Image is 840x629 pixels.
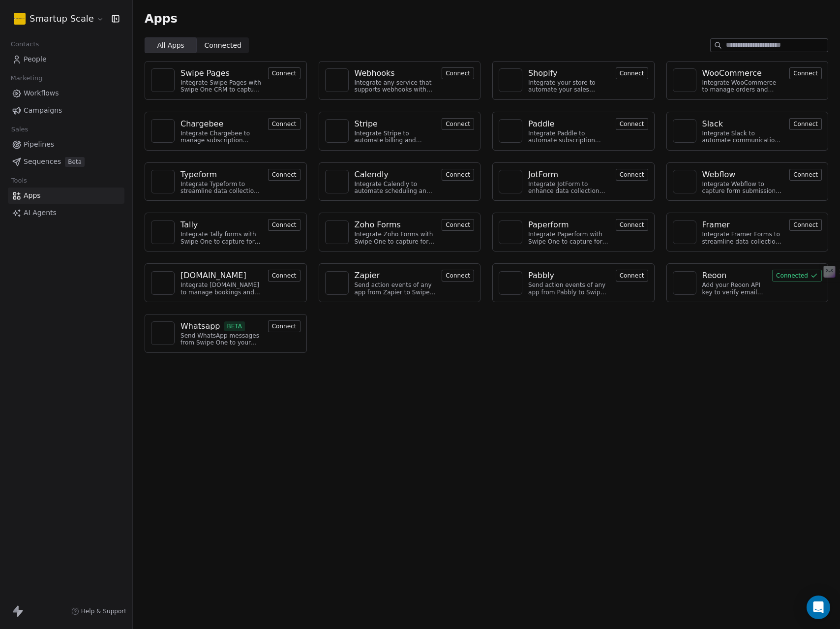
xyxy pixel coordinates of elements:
div: Slack [702,118,723,130]
div: WooCommerce [702,67,762,79]
div: Tally [180,219,198,231]
a: Connect [616,220,648,229]
a: NA [499,271,522,295]
button: Smartup Scale [12,10,105,27]
button: Connect [268,270,300,282]
div: Integrate JotForm to enhance data collection and improve customer engagement. [528,181,610,195]
a: NA [325,170,349,193]
div: Paddle [528,118,554,130]
a: Slack [702,118,784,130]
a: NA [151,170,175,193]
button: Connect [789,67,822,79]
a: JotForm [528,169,610,181]
div: Webhooks [355,67,395,79]
span: Sales [7,122,32,137]
button: Connect [789,118,822,130]
div: Stripe [355,118,378,130]
div: Integrate Zoho Forms with Swipe One to capture form submissions. [355,231,436,245]
div: Zoho Forms [355,219,401,231]
a: NA [325,68,349,92]
a: Pabbly [528,270,610,282]
span: AI Agents [24,208,57,218]
span: Tools [7,173,31,188]
button: Connect [789,219,822,231]
span: Sequences [24,157,61,167]
span: Help & Support [81,607,126,615]
a: Shopify [528,67,610,79]
div: Integrate Paddle to automate subscription management and customer engagement. [528,130,610,144]
a: SequencesBeta [8,154,124,170]
span: People [24,54,47,64]
img: NA [330,124,344,138]
span: Contacts [6,37,43,52]
a: Connect [442,220,474,229]
a: NA [325,271,349,295]
img: NA [503,225,518,240]
a: Connect [442,170,474,179]
a: NA [673,271,696,295]
img: NA [155,326,170,341]
button: Connect [442,118,474,130]
span: Workflows [24,88,59,98]
a: Connect [789,68,822,78]
a: Paperform [528,219,610,231]
img: NA [155,174,170,189]
button: Connect [616,219,648,231]
img: NA [155,276,170,290]
a: Tally [180,219,262,231]
button: Connect [268,219,300,231]
a: Connect [789,119,822,128]
img: NA [503,73,518,88]
a: NA [673,68,696,92]
img: 0.png [14,13,26,25]
button: Connected [772,270,822,282]
button: Connect [268,169,300,181]
a: Connect [616,271,648,280]
a: Connect [442,119,474,128]
a: Zapier [355,270,436,282]
a: Connect [268,271,300,280]
a: People [8,51,124,67]
button: Connect [616,270,648,282]
button: Connect [616,67,648,79]
a: Zoho Forms [355,219,436,231]
img: NA [155,73,170,88]
img: NA [330,174,344,189]
div: Whatsapp [180,320,220,332]
a: NA [151,68,175,92]
img: NA [330,276,344,290]
div: Integrate [DOMAIN_NAME] to manage bookings and streamline scheduling. [180,282,262,296]
a: NA [151,119,175,143]
span: Connected [205,40,241,51]
a: Connect [616,68,648,78]
img: NA [677,174,692,189]
a: AI Agents [8,205,124,221]
div: Integrate Stripe to automate billing and payments. [355,130,436,144]
span: Smartup Scale [30,12,94,25]
span: Campaigns [24,105,62,116]
img: NA [503,124,518,138]
div: Integrate Slack to automate communication and collaboration. [702,130,784,144]
button: Connect [268,118,300,130]
a: Connect [442,68,474,78]
span: BETA [224,321,245,331]
a: NA [499,68,522,92]
a: Webflow [702,169,784,181]
img: NA [677,225,692,240]
div: Swipe Pages [180,67,230,79]
button: Connect [442,270,474,282]
div: Integrate Framer Forms to streamline data collection and customer engagement. [702,231,784,245]
div: Integrate WooCommerce to manage orders and customer data [702,79,784,94]
button: Connect [442,169,474,181]
span: Apps [145,11,178,26]
a: Connect [268,321,300,331]
a: Pipelines [8,136,124,153]
a: Typeform [180,169,262,181]
a: Connect [268,170,300,179]
a: Connect [268,68,300,78]
img: NA [677,73,692,88]
div: Reoon [702,270,727,282]
div: Integrate Calendly to automate scheduling and event management. [355,181,436,195]
a: Calendly [355,169,436,181]
a: Chargebee [180,118,262,130]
